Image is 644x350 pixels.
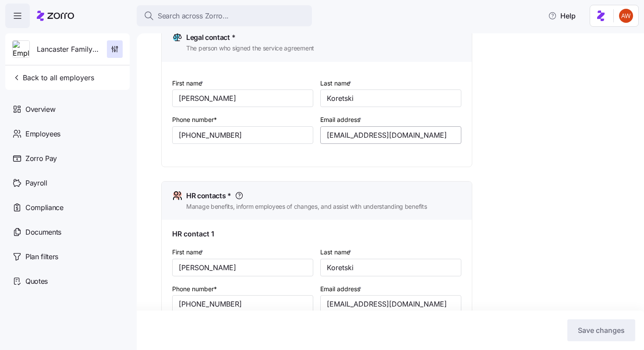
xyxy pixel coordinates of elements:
span: Help [548,11,576,21]
label: Last name [320,247,353,257]
img: Employer logo [13,41,29,58]
input: (212) 456-7890 [172,295,313,313]
span: Manage benefits, inform employees of changes, and assist with understanding benefits [186,202,427,211]
input: Type first name [172,259,313,276]
span: The person who signed the service agreement [186,44,314,53]
label: Last name [320,79,353,88]
a: Zorro Pay [5,146,130,171]
a: Quotes [5,269,130,293]
input: (212) 456-7890 [172,126,313,144]
span: Search across Zorro... [158,11,229,21]
span: Quotes [25,276,48,287]
input: Type email address [320,295,461,313]
a: Documents [5,220,130,244]
input: Type email address [320,126,461,144]
img: 3c671664b44671044fa8929adf5007c6 [619,9,633,23]
label: Phone number* [172,115,217,125]
a: Payroll [5,171,130,195]
label: Phone number* [172,284,217,294]
label: First name [172,247,205,257]
span: Employees [25,129,60,139]
span: Overview [25,104,55,115]
button: Back to all employers [9,69,98,86]
a: Plan filters [5,244,130,269]
span: Lancaster Family Health Care Clinic LC [37,44,100,55]
input: Type last name [320,89,461,107]
input: Type first name [172,89,313,107]
a: Overview [5,97,130,121]
span: Zorro Pay [25,153,57,164]
input: Type last name [320,259,461,276]
span: HR contacts * [186,190,231,201]
span: Payroll [25,178,47,189]
span: Plan filters [25,251,58,262]
button: Search across Zorro... [137,5,312,26]
span: Back to all employers [12,72,94,83]
span: Legal contact * [186,32,235,43]
label: Email address [320,115,363,125]
a: Employees [5,121,130,146]
span: Documents [25,227,61,238]
span: Compliance [25,202,64,213]
span: HR contact 1 [172,229,214,239]
label: First name [172,79,205,88]
span: Save changes [578,325,625,336]
a: Compliance [5,195,130,220]
button: Help [541,7,583,25]
button: Save changes [567,319,635,341]
label: Email address [320,284,363,294]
